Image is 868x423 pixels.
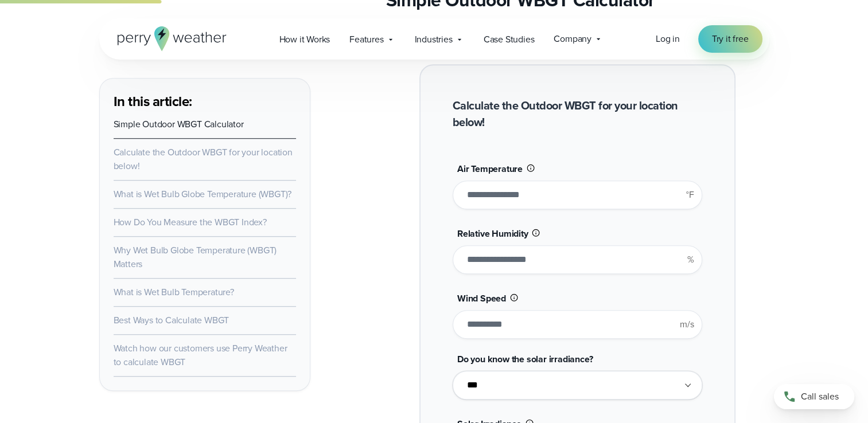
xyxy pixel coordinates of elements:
a: How it Works [270,28,340,51]
span: Do you know the solar irradiance? [457,352,593,366]
a: Call sales [774,384,854,409]
span: Case Studies [484,33,535,46]
a: Calculate the Outdoor WBGT for your location below! [114,146,293,173]
span: Features [349,33,383,46]
span: Wind Speed [457,292,506,305]
span: Try it free [712,32,749,46]
span: Industries [415,33,453,46]
span: Log in [656,32,680,45]
span: How it Works [279,33,330,46]
a: Why Wet Bulb Globe Temperature (WBGT) Matters [114,244,277,271]
h2: Calculate the Outdoor WBGT for your location below! [453,97,702,131]
span: Relative Humidity [457,227,528,240]
a: How Do You Measure the WBGT Index? [114,216,267,229]
span: Air Temperature [457,162,523,175]
a: Watch how our customers use Perry Weather to calculate WBGT [114,342,287,369]
a: Log in [656,32,680,46]
span: Company [554,32,591,46]
a: Simple Outdoor WBGT Calculator [114,117,244,131]
h3: In this article: [114,92,296,111]
a: What is Wet Bulb Globe Temperature (WBGT)? [114,187,292,201]
a: Case Studies [474,28,544,51]
span: Call sales [801,390,839,404]
a: Best Ways to Calculate WBGT [114,314,229,327]
a: What is Wet Bulb Temperature? [114,285,234,299]
a: Try it free [698,25,762,53]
